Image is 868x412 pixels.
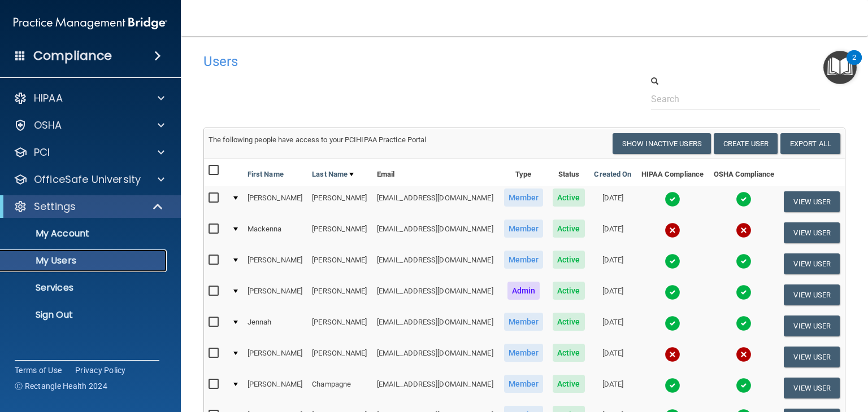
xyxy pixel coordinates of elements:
a: HIPAA [14,91,164,105]
span: Active [553,189,585,207]
iframe: Drift Widget Chat Controller [673,338,854,383]
span: Active [553,344,585,362]
td: [PERSON_NAME] [307,341,372,372]
td: [DATE] [589,310,636,341]
td: [EMAIL_ADDRESS][DOMAIN_NAME] [372,186,499,217]
th: HIPAA Compliance [636,159,709,186]
span: Active [553,282,585,300]
td: [DATE] [589,372,636,404]
td: [EMAIL_ADDRESS][DOMAIN_NAME] [372,372,499,404]
a: Last Name [312,168,354,181]
button: View User [784,253,840,274]
td: [EMAIL_ADDRESS][DOMAIN_NAME] [372,248,499,279]
button: View User [784,315,840,336]
a: Settings [14,200,164,213]
p: Services [7,282,162,293]
th: Email [372,159,499,186]
a: Export All [780,133,840,154]
td: Champagne [307,372,372,404]
img: cross.ca9f0e7f.svg [665,347,680,362]
span: Member [504,375,544,393]
td: Mackenna [243,217,308,248]
span: Member [504,189,544,207]
td: [PERSON_NAME] [307,248,372,279]
img: tick.e7d51cea.svg [736,378,752,393]
span: Active [553,375,585,393]
button: Create User [714,133,778,154]
p: PCI [34,146,50,159]
p: My Account [7,228,162,239]
img: tick.e7d51cea.svg [736,284,752,300]
img: tick.e7d51cea.svg [665,191,680,207]
span: Active [553,313,585,331]
th: Type [499,159,548,186]
img: tick.e7d51cea.svg [736,315,752,331]
td: [PERSON_NAME] [307,310,372,341]
img: tick.e7d51cea.svg [665,253,680,269]
span: Ⓒ Rectangle Health 2024 [15,380,107,392]
button: View User [784,222,840,243]
td: [DATE] [589,279,636,310]
td: [DATE] [589,248,636,279]
h4: Users [203,54,571,69]
a: Created On [594,168,631,181]
a: Terms of Use [15,365,62,376]
td: [PERSON_NAME] [307,186,372,217]
img: tick.e7d51cea.svg [736,191,752,207]
button: Open Resource Center, 2 new notifications [823,51,857,84]
a: OfficeSafe University [14,173,164,186]
img: tick.e7d51cea.svg [665,378,680,393]
td: [DATE] [589,341,636,372]
td: [PERSON_NAME] [307,279,372,310]
img: tick.e7d51cea.svg [665,315,680,331]
img: cross.ca9f0e7f.svg [665,222,680,238]
a: OSHA [14,119,164,132]
td: [PERSON_NAME] [307,217,372,248]
td: [PERSON_NAME] [243,186,308,217]
span: Member [504,251,544,269]
img: cross.ca9f0e7f.svg [736,222,752,238]
a: Privacy Policy [75,365,126,376]
td: [EMAIL_ADDRESS][DOMAIN_NAME] [372,341,499,372]
p: OSHA [34,119,62,132]
img: PMB logo [14,12,167,34]
button: View User [784,284,840,305]
p: HIPAA [34,91,63,105]
td: [PERSON_NAME] [243,279,308,310]
p: Settings [34,200,76,213]
img: tick.e7d51cea.svg [665,284,680,300]
th: OSHA Compliance [709,159,779,186]
button: View User [784,191,840,212]
img: tick.e7d51cea.svg [736,253,752,269]
a: First Name [248,168,284,181]
td: [EMAIL_ADDRESS][DOMAIN_NAME] [372,279,499,310]
a: PCI [14,146,164,159]
p: OfficeSafe University [34,173,141,186]
h4: Compliance [33,48,112,64]
td: [PERSON_NAME] [243,372,308,404]
button: Show Inactive Users [613,133,711,154]
td: [PERSON_NAME] [243,341,308,372]
div: 2 [852,58,856,72]
td: [EMAIL_ADDRESS][DOMAIN_NAME] [372,217,499,248]
td: [PERSON_NAME] [243,248,308,279]
td: Jennah [243,310,308,341]
td: [DATE] [589,186,636,217]
p: My Users [7,255,162,266]
td: [EMAIL_ADDRESS][DOMAIN_NAME] [372,310,499,341]
span: Active [553,251,585,269]
span: Active [553,220,585,238]
td: [DATE] [589,217,636,248]
p: Sign Out [7,309,162,321]
span: Admin [507,282,540,300]
span: Member [504,220,544,238]
span: Member [504,313,544,331]
span: The following people have access to your PCIHIPAA Practice Portal [209,135,427,144]
th: Status [548,159,589,186]
input: Search [651,89,820,109]
span: Member [504,344,544,362]
button: View User [784,378,840,398]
